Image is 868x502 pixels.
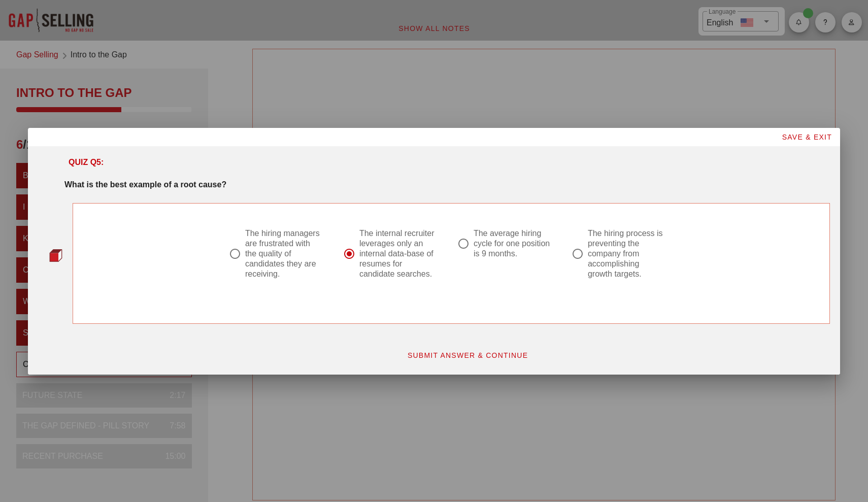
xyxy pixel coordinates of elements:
[359,228,437,279] div: The internal recruiter leverages only an internal data-base of resumes for candidate searches.
[49,249,62,262] img: question-bullet-actve.png
[781,133,832,141] span: SAVE & EXIT
[399,346,537,364] button: SUBMIT ANSWER & CONTINUE
[474,228,551,259] div: The average hiring cycle for one position is 9 months.
[588,228,665,279] div: The hiring process is preventing the company from accomplishing growth targets.
[69,156,104,169] div: QUIZ Q5:
[64,180,226,189] strong: What is the best example of a root cause?
[245,228,323,279] div: The hiring managers are frustrated with the quality of candidates they are receiving.
[407,351,528,359] span: SUBMIT ANSWER & CONTINUE
[773,128,840,146] button: SAVE & EXIT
